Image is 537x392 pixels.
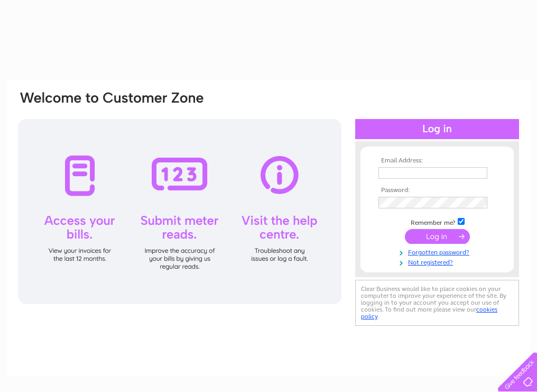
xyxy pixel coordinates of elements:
[378,247,498,257] a: Forgotten password?
[376,216,498,227] td: Remember me?
[361,306,497,320] a: cookies policy
[378,257,498,267] a: Not registered?
[405,229,470,244] input: Submit
[376,187,498,194] th: Password:
[376,157,498,165] th: Email Address:
[355,280,519,326] div: Clear Business would like to place cookies on your computer to improve your experience of the sit...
